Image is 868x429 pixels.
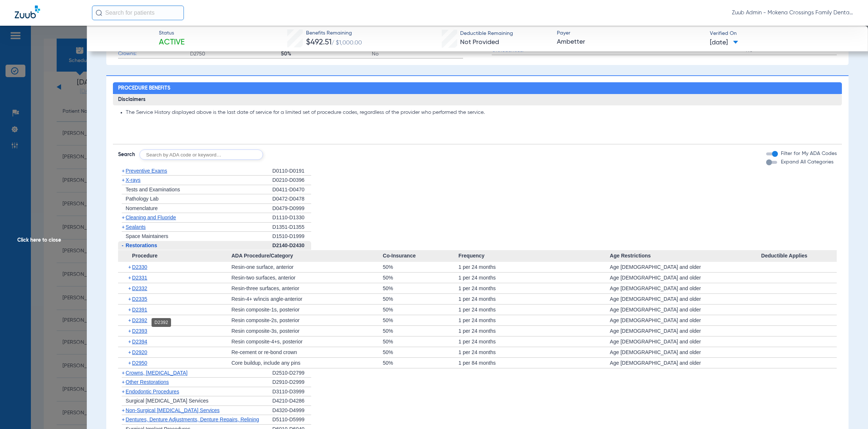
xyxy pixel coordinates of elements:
[128,283,132,293] span: +
[126,224,146,230] span: Sealants
[126,389,179,394] span: Endodontic Procedures
[132,307,147,313] span: D2391
[610,304,761,315] div: Age [DEMOGRAPHIC_DATA] and older
[460,39,499,46] span: Not Provided
[459,347,610,357] div: 1 per 24 months
[459,294,610,304] div: 1 per 24 months
[610,294,761,304] div: Age [DEMOGRAPHIC_DATA] and older
[128,358,132,368] span: +
[190,50,281,58] span: D2750
[459,283,610,293] div: 1 per 24 months
[273,406,311,415] div: D4320-D4999
[122,177,125,183] span: +
[231,336,383,347] div: Resin composite-4+s, posterior
[273,223,311,232] div: D1351-D1355
[132,349,147,355] span: D2920
[126,177,140,183] span: X-rays
[122,224,125,230] span: +
[231,326,383,336] div: Resin composite-3s, posterior
[132,360,147,366] span: D2950
[273,387,311,397] div: D3110-D3999
[15,6,40,18] img: Zuub Logo
[459,250,610,262] span: Frequency
[459,358,610,368] div: 1 per 84 months
[610,326,761,336] div: Age [DEMOGRAPHIC_DATA] and older
[231,304,383,315] div: Resin composite-1s, posterior
[273,241,311,250] div: D2140-D2430
[383,304,459,315] div: 50%
[761,250,837,262] span: Deductible Applies
[231,315,383,325] div: Resin composite-2s, posterior
[460,30,513,37] span: Deductible Remaining
[128,347,132,357] span: +
[126,379,169,385] span: Other Restorations
[459,315,610,325] div: 1 per 24 months
[159,37,185,48] span: Active
[383,273,459,283] div: 50%
[273,213,311,223] div: D1110-D1330
[459,262,610,272] div: 1 per 24 months
[152,318,171,327] div: D2392
[610,283,761,293] div: Age [DEMOGRAPHIC_DATA] and older
[128,326,132,336] span: +
[132,317,147,323] span: D2392
[126,214,176,220] span: Cleaning and Fluoride
[122,407,125,413] span: +
[383,315,459,325] div: 50%
[306,29,362,37] span: Benefits Remaining
[383,283,459,293] div: 50%
[273,166,311,176] div: D0110-D0191
[273,378,311,387] div: D2910-D2999
[273,415,311,425] div: D5110-D5999
[732,9,853,17] span: Zuub Admin - Mokena Crossings Family Dental
[273,194,311,204] div: D0472-D0478
[132,296,147,302] span: D2335
[122,417,125,422] span: +
[231,294,383,304] div: Resin-4+ w/incis angle-anterior
[128,336,132,347] span: +
[132,328,147,334] span: D2393
[122,389,125,394] span: +
[231,250,383,262] span: ADA Procedure/Category
[610,315,761,325] div: Age [DEMOGRAPHIC_DATA] and older
[159,29,185,37] span: Status
[273,185,311,195] div: D0411-D0470
[372,50,463,58] span: No
[126,417,259,422] span: Dentures, Denture Adjustments, Denture Repairs, Relining
[710,38,738,47] span: [DATE]
[710,30,856,37] span: Verified On
[122,168,125,174] span: +
[557,37,703,47] span: Ambetter
[126,370,188,376] span: Crowns, [MEDICAL_DATA]
[273,396,311,406] div: D4210-D4286
[781,159,833,165] span: Expand All Categories
[122,379,125,385] span: +
[383,326,459,336] div: 50%
[128,315,132,325] span: +
[92,6,184,20] input: Search for patients
[132,285,147,291] span: D2332
[383,347,459,357] div: 50%
[610,262,761,272] div: Age [DEMOGRAPHIC_DATA] and older
[132,275,147,281] span: D2331
[383,336,459,347] div: 50%
[610,358,761,368] div: Age [DEMOGRAPHIC_DATA] and older
[126,168,167,174] span: Preventive Exams
[113,94,842,106] h3: Disclaimers
[459,273,610,283] div: 1 per 24 months
[459,304,610,315] div: 1 per 24 months
[779,150,837,158] label: Filter for My ADA Codes
[331,40,362,46] span: / $1,000.00
[126,109,837,116] li: The Service History displayed above is the last date of service for a limited set of procedure co...
[273,204,311,213] div: D0479-D0999
[383,358,459,368] div: 50%
[128,294,132,304] span: +
[231,347,383,357] div: Re-cement or re-bond crown
[122,242,124,248] span: -
[132,339,147,345] span: D2394
[383,262,459,272] div: 50%
[459,326,610,336] div: 1 per 24 months
[383,250,459,262] span: Co-Insurance
[132,264,147,270] span: D2330
[118,151,135,158] span: Search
